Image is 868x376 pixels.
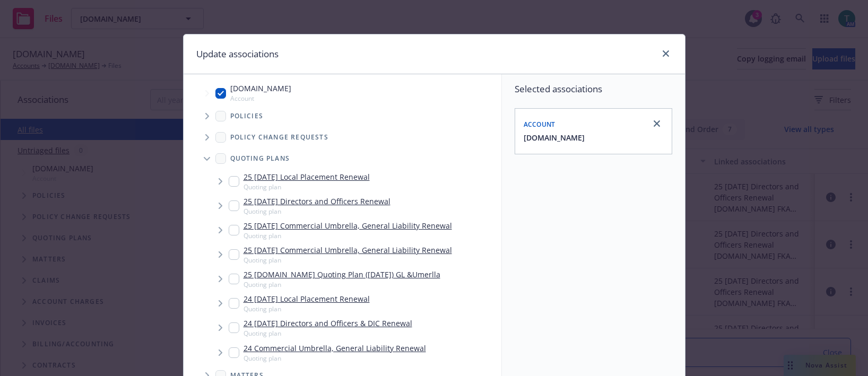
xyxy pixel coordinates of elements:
[244,318,412,329] a: 24 [DATE] Directors and Officers & DIC Renewal
[244,182,370,191] span: Quoting plan
[244,196,390,207] a: 25 [DATE] Directors and Officers Renewal
[196,47,279,61] h1: Update associations
[230,134,328,141] span: Policy change requests
[244,269,440,280] a: 25 [DOMAIN_NAME] Quoting Plan ([DATE]) GL &Umerlla
[230,83,291,94] span: [DOMAIN_NAME]
[244,207,390,216] span: Quoting plan
[650,117,663,130] a: close
[244,343,426,354] a: 24 Commercial Umbrella, General Liability Renewal
[244,244,452,256] a: 25 [DATE] Commercial Umbrella, General Liability Renewal
[659,47,672,60] a: close
[230,94,291,103] span: Account
[230,155,290,162] span: Quoting plans
[244,220,452,231] a: 25 [DATE] Commercial Umbrella, General Liability Renewal
[230,113,264,119] span: Policies
[244,280,440,289] span: Quoting plan
[244,354,426,363] span: Quoting plan
[244,171,370,182] a: 25 [DATE] Local Placement Renewal
[244,304,370,313] span: Quoting plan
[244,329,412,338] span: Quoting plan
[244,231,452,240] span: Quoting plan
[244,256,452,265] span: Quoting plan
[524,132,585,143] button: [DOMAIN_NAME]
[244,293,370,304] a: 24 [DATE] Local Placement Renewal
[515,83,672,95] span: Selected associations
[524,120,555,129] span: Account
